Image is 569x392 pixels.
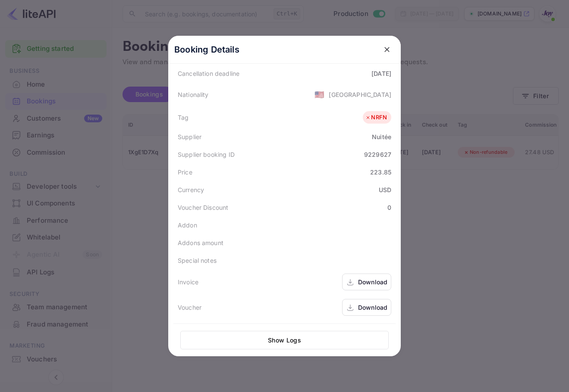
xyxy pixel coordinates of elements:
[178,150,235,159] div: Supplier booking ID
[178,113,189,122] div: Tag
[178,221,197,230] div: Addon
[178,132,201,141] div: Supplier
[178,185,204,194] div: Currency
[174,43,239,56] p: Booking Details
[379,42,395,57] button: close
[370,168,391,177] div: 223.85
[178,303,201,312] div: Voucher
[178,203,228,212] div: Voucher Discount
[178,90,209,99] div: Nationality
[372,132,391,141] div: Nuitée
[364,150,391,159] div: 9229627
[329,90,391,99] div: [GEOGRAPHIC_DATA]
[178,256,217,265] div: Special notes
[178,277,198,286] div: Invoice
[314,87,324,102] span: United States
[180,331,389,349] button: Show Logs
[178,238,223,247] div: Addons amount
[178,69,239,78] div: Cancellation deadline
[371,69,391,78] div: [DATE]
[178,168,192,177] div: Price
[365,113,387,122] div: NRFN
[387,203,391,212] div: 0
[379,185,391,194] div: USD
[358,303,387,312] div: Download
[358,277,387,286] div: Download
